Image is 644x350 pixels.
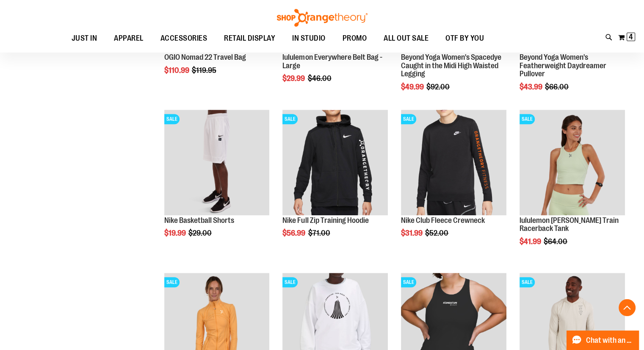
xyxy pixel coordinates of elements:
[164,277,180,287] span: SALE
[278,106,392,259] div: product
[164,66,191,75] span: $110.99
[343,29,367,48] span: PROMO
[567,331,639,350] button: Chat with an Expert
[282,114,298,124] span: SALE
[545,83,570,91] span: $66.00
[282,74,306,83] span: $29.99
[282,229,307,237] span: $56.99
[401,53,501,78] a: Beyond Yoga Women's Spacedye Caught in the Midi High Waisted Legging
[164,110,270,215] img: Product image for Nike Basketball Shorts
[160,29,207,48] span: ACCESSORIES
[292,29,326,48] span: IN STUDIO
[520,114,535,124] span: SALE
[401,83,425,91] span: $49.99
[72,29,97,48] span: JUST IN
[520,277,535,287] span: SALE
[619,299,636,316] button: Back To Top
[282,277,298,287] span: SALE
[397,106,511,259] div: product
[384,29,428,48] span: ALL OUT SALE
[164,216,234,225] a: Nike Basketball Shorts
[114,29,144,48] span: APPAREL
[520,110,625,217] a: Product image for lululemon Wunder Train Racerback TankSALE
[164,114,180,124] span: SALE
[520,237,542,246] span: $41.99
[401,216,485,225] a: Nike Club Fleece Crewneck
[160,106,274,259] div: product
[188,229,213,237] span: $29.00
[520,110,625,215] img: Product image for lululemon Wunder Train Racerback Tank
[307,74,332,83] span: $46.00
[401,114,416,124] span: SALE
[629,33,633,41] span: 4
[520,83,544,91] span: $43.99
[164,110,270,217] a: Product image for Nike Basketball ShortsSALE
[520,216,619,233] a: lululemon [PERSON_NAME] Train Racerback Tank
[515,106,629,267] div: product
[282,53,382,70] a: lululemon Everywhere Belt Bag - Large
[445,29,484,48] span: OTF BY YOU
[586,336,634,344] span: Chat with an Expert
[282,110,388,215] img: Product image for Nike Full Zip Training Hoodie
[192,66,218,75] span: $119.95
[401,229,424,237] span: $31.99
[276,9,369,27] img: Shop Orangetheory
[164,53,246,61] a: OGIO Nomad 22 Travel Bag
[426,83,451,91] span: $92.00
[425,229,450,237] span: $52.00
[164,229,187,237] span: $19.99
[282,110,388,217] a: Product image for Nike Full Zip Training HoodieSALE
[544,237,569,246] span: $64.00
[224,29,275,48] span: RETAIL DISPLAY
[401,277,416,287] span: SALE
[401,110,506,215] img: Product image for Nike Club Fleece Crewneck
[282,216,368,225] a: Nike Full Zip Training Hoodie
[401,110,506,217] a: Product image for Nike Club Fleece CrewneckSALE
[520,53,606,78] a: Beyond Yoga Women's Featherweight Daydreamer Pullover
[308,229,331,237] span: $71.00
